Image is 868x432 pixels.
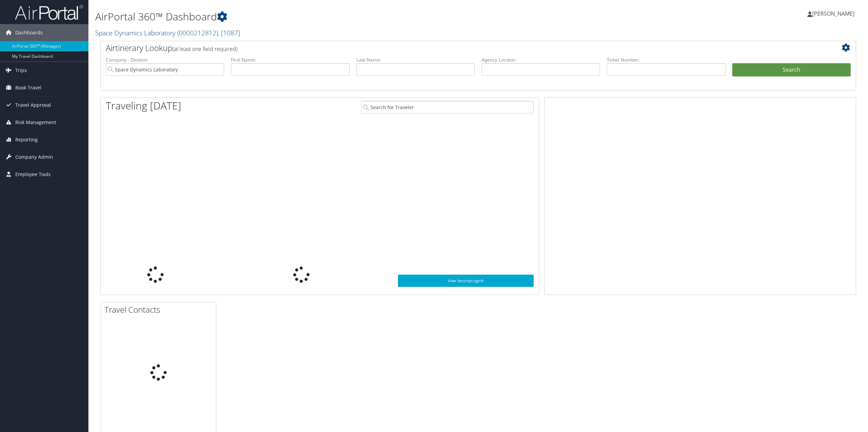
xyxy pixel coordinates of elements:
h1: AirPortal 360™ Dashboard [95,10,606,24]
span: Reporting [15,131,38,148]
label: Agency Locator: [482,56,600,63]
img: airportal-logo.png [15,4,83,20]
span: Company Admin [15,149,53,166]
span: Travel Approval [15,97,51,114]
h1: Traveling [DATE] [106,99,181,113]
label: Last Name: [356,56,475,63]
span: Trips [15,62,27,79]
h2: Travel Contacts [104,304,216,315]
span: [PERSON_NAME] [812,10,854,17]
a: Space Dynamics Laboratory [95,28,240,37]
h2: Airtinerary Lookup [106,42,788,54]
label: Company - Division: [106,56,224,63]
label: First Name: [231,56,349,63]
span: Employee Tools [15,166,51,183]
a: [PERSON_NAME] [807,3,861,24]
button: Search [732,63,851,77]
span: (at least one field required) [172,45,237,53]
span: Dashboards [15,24,43,41]
span: Book Travel [15,79,41,96]
span: , [ 1087 ] [218,28,240,37]
span: Risk Management [15,114,56,131]
input: Search for Traveler [361,101,534,114]
label: Ticket Number: [607,56,725,63]
span: ( 0000212812 ) [177,28,218,37]
a: View SecurityLogic® [398,275,534,287]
